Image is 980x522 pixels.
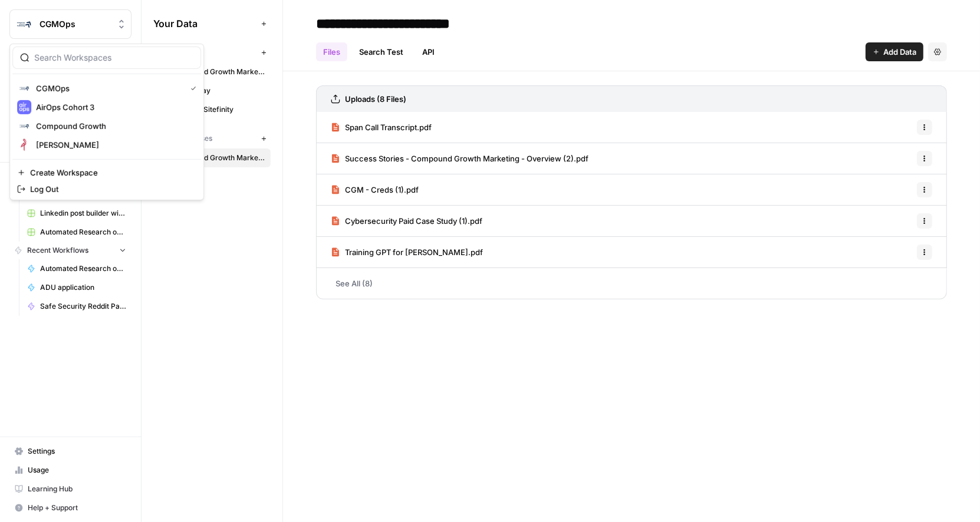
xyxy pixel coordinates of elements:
a: See All (8) [316,268,947,299]
span: Compound Growth [36,120,192,132]
span: Usage [28,465,126,475]
span: ADU application [40,282,126,293]
input: Search Workspaces [34,52,193,64]
span: Linkedin post builder with review Grid [40,208,126,219]
a: Learning Hub [9,480,131,498]
a: Log Out [12,181,201,197]
span: CGMOps [36,82,181,94]
span: Recent Workflows [27,245,88,256]
a: Success Stories - Compound Growth Marketing - Overview (2).pdf [331,143,588,174]
span: Cybersecurity Paid Case Study (1).pdf [345,215,482,227]
img: MinIO Logo [17,138,31,152]
a: Training GPT for [PERSON_NAME].pdf [331,237,483,267]
a: Create Workspace [12,164,201,181]
a: ADU application [22,278,131,297]
span: Progress Sitefinity [172,104,265,115]
span: ConnexPay [172,85,265,96]
a: Settings [9,442,131,461]
a: Search Test [352,42,410,61]
button: Recent Workflows [9,242,131,259]
span: CGM - Creds (1).pdf [345,184,419,196]
span: Log Out [30,183,192,195]
a: Automated Research on new leads Grid [22,223,131,242]
span: Safe Security Reddit Parser [40,301,126,312]
span: Add Data [883,46,916,58]
button: Workspace: CGMOps [9,9,131,39]
a: Files [316,42,347,61]
span: CGMOps [40,18,111,30]
a: Cybersecurity Paid Case Study (1).pdf [331,206,482,236]
h3: Uploads (8 Files) [345,93,406,105]
a: Safe Security Reddit Parser [22,297,131,316]
span: Compound Growth Marketing [172,153,265,163]
a: CGM - Creds (1).pdf [331,174,419,205]
a: Span Call Transcript.pdf [331,112,432,143]
a: Automated Research on new leads [22,259,131,278]
span: Automated Research on new leads Grid [40,227,126,237]
span: Success Stories - Compound Growth Marketing - Overview (2).pdf [345,153,588,164]
span: AirOps Cohort 3 [36,101,192,113]
button: Help + Support [9,498,131,517]
span: Settings [28,446,126,457]
span: Create Workspace [30,167,192,179]
span: Learning Hub [28,484,126,494]
img: CGMOps Logo [14,14,35,35]
span: Compound Growth Marketing [172,67,265,77]
img: Compound Growth Logo [17,119,31,133]
a: Uploads (8 Files) [331,86,406,112]
span: Span Call Transcript.pdf [345,121,432,133]
a: ConnexPay [153,81,271,100]
button: Add Data [866,42,923,61]
img: AirOps Cohort 3 Logo [17,100,31,114]
a: API [415,42,442,61]
span: Your Data [153,16,256,31]
a: Usage [9,461,131,480]
a: Compound Growth Marketing [153,62,271,81]
span: Training GPT for [PERSON_NAME].pdf [345,246,483,258]
img: CGMOps Logo [17,81,31,95]
div: Workspace: CGMOps [9,44,204,200]
span: Automated Research on new leads [40,263,126,274]
span: [PERSON_NAME] [36,139,192,151]
a: Compound Growth Marketing [153,148,271,167]
a: Linkedin post builder with review Grid [22,204,131,223]
a: Progress Sitefinity [153,100,271,119]
span: Help + Support [28,503,126,513]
